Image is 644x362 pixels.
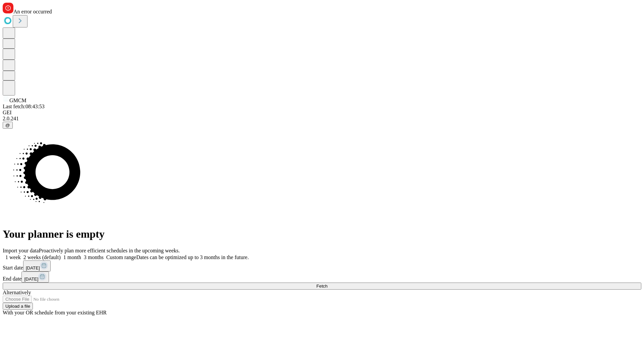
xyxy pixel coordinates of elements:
button: [DATE] [21,271,49,283]
span: Dates can be optimized up to 3 months in the future. [136,254,249,260]
span: An error occurred [13,9,52,14]
span: With your OR schedule from your existing EHR [3,310,107,315]
button: Fetch [3,283,641,290]
span: @ [5,123,10,128]
span: Custom range [106,254,136,260]
span: 2 weeks (default) [23,254,61,260]
div: Start date [3,260,641,271]
span: Proactively plan more efficient schedules in the upcoming weeks. [39,248,180,253]
div: 2.0.241 [3,116,641,122]
span: 1 month [63,254,81,260]
span: GMCM [9,98,26,103]
span: Last fetch: 08:43:53 [3,104,45,109]
span: 3 months [84,254,104,260]
span: 1 week [5,254,21,260]
span: Alternatively [3,290,31,295]
span: Import your data [3,248,39,253]
button: @ [3,122,13,129]
span: [DATE] [24,277,38,282]
button: Upload a file [3,303,33,310]
h1: Your planner is empty [3,228,641,240]
span: [DATE] [26,265,40,270]
button: [DATE] [23,260,51,271]
span: Fetch [316,284,327,289]
div: GEI [3,110,641,116]
div: End date [3,271,641,283]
